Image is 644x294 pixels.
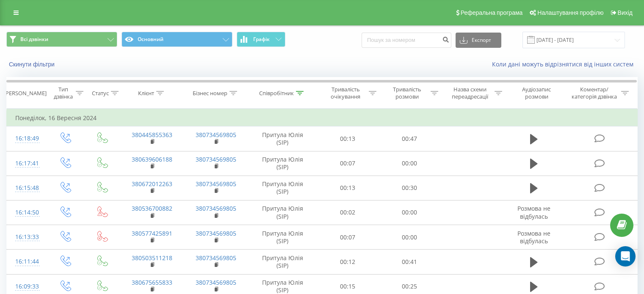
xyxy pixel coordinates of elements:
[386,86,428,100] div: Тривалість розмови
[132,180,172,188] a: 380672012263
[248,176,317,200] td: Притула Юлія (SIP)
[132,229,172,237] a: 380577425891
[317,126,379,151] td: 00:13
[517,204,550,220] span: Розмова не відбулась
[379,126,440,151] td: 00:47
[317,225,379,250] td: 00:07
[132,155,172,163] a: 380639606188
[537,9,603,16] span: Налаштування профілю
[196,204,236,212] a: 380734569805
[237,32,285,47] button: Графік
[193,90,227,97] div: Бізнес номер
[253,36,270,42] span: Графік
[196,180,236,188] a: 380734569805
[512,86,561,100] div: Аудіозапис розмови
[517,229,550,245] span: Розмова не відбулась
[196,229,236,237] a: 380734569805
[132,254,172,262] a: 380503511218
[20,36,48,43] span: Всі дзвінки
[379,176,440,200] td: 00:30
[4,90,47,97] div: [PERSON_NAME]
[92,90,109,97] div: Статус
[248,126,317,151] td: Притула Юлія (SIP)
[122,32,232,47] button: Основний
[379,250,440,274] td: 00:41
[196,155,236,163] a: 380734569805
[132,278,172,286] a: 380675655833
[317,250,379,274] td: 00:12
[196,131,236,139] a: 380734569805
[379,200,440,225] td: 00:00
[248,151,317,176] td: Притула Юлія (SIP)
[7,110,638,126] td: Понеділок, 16 Вересня 2024
[259,90,294,97] div: Співробітник
[325,86,367,100] div: Тривалість очікування
[6,32,117,47] button: Всі дзвінки
[317,176,379,200] td: 00:13
[15,253,38,270] div: 16:11:44
[15,204,38,221] div: 16:14:50
[196,254,236,262] a: 380734569805
[15,130,38,147] div: 16:18:49
[248,250,317,274] td: Притула Юлія (SIP)
[618,9,633,16] span: Вихід
[53,86,73,100] div: Тип дзвінка
[15,180,38,196] div: 16:15:48
[615,246,636,267] div: Open Intercom Messenger
[15,155,38,172] div: 16:17:41
[248,225,317,250] td: Притула Юлія (SIP)
[6,60,59,68] button: Скинути фільтри
[492,60,638,68] a: Коли дані можуть відрізнятися вiд інших систем
[138,90,154,97] div: Клієнт
[569,86,619,100] div: Коментар/категорія дзвінка
[196,278,236,286] a: 380734569805
[15,229,38,245] div: 16:13:33
[248,200,317,225] td: Притула Юлія (SIP)
[317,151,379,176] td: 00:07
[448,86,492,100] div: Назва схеми переадресації
[132,204,172,212] a: 380536700882
[379,151,440,176] td: 00:00
[132,131,172,139] a: 380445855363
[362,33,451,48] input: Пошук за номером
[456,33,501,48] button: Експорт
[317,200,379,225] td: 00:02
[461,9,523,16] span: Реферальна програма
[379,225,440,250] td: 00:00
